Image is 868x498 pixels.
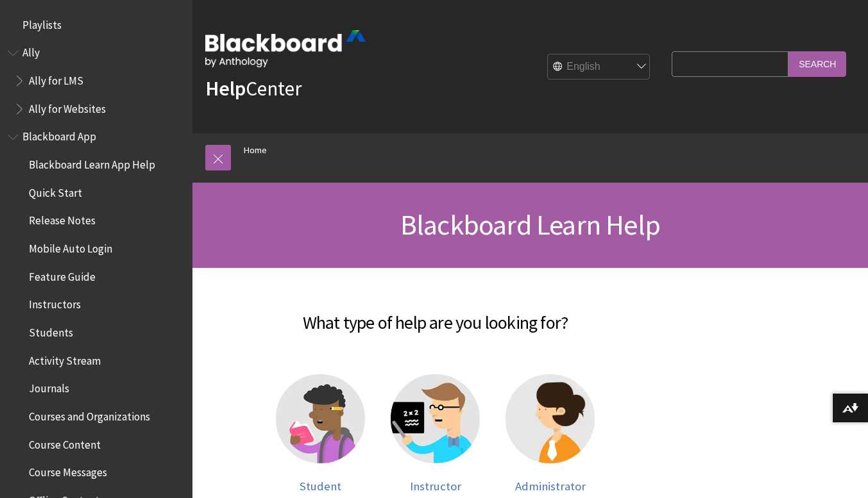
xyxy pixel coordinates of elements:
[29,154,155,171] span: Blackboard Learn App Help
[8,42,185,120] nav: Book outline for Anthology Ally Help
[29,406,150,423] span: Courses and Organizations
[506,374,595,493] a: Administrator help Administrator
[29,266,96,283] span: Feature Guide
[410,479,461,494] span: Instructor
[205,76,302,101] a: HelpCenter
[29,238,112,255] span: Mobile Auto Login
[276,374,365,493] a: Student help Student
[300,479,341,494] span: Student
[29,294,81,311] span: Instructors
[548,54,651,80] select: Site Language Selector
[205,294,665,336] h2: What type of help are you looking for?
[29,462,107,479] span: Course Messages
[391,374,480,463] img: Instructor help
[29,98,106,115] span: Ally for Websites
[29,182,82,199] span: Quick Start
[29,434,101,451] span: Course Content
[8,14,185,36] nav: Book outline for Playlists
[391,374,480,493] a: Instructor help Instructor
[22,42,40,60] span: Ally
[22,14,62,31] span: Playlists
[29,210,96,228] span: Release Notes
[244,142,267,158] a: Home
[29,70,83,87] span: Ally for LMS
[506,374,595,463] img: Administrator help
[29,322,73,339] span: Students
[400,207,660,242] span: Blackboard Learn Help
[205,30,366,67] img: Blackboard by Anthology
[515,479,586,494] span: Administrator
[29,350,101,367] span: Activity Stream
[205,76,246,101] strong: Help
[29,378,69,395] span: Journals
[22,126,96,144] span: Blackboard App
[276,374,365,463] img: Student help
[788,51,846,76] input: Search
